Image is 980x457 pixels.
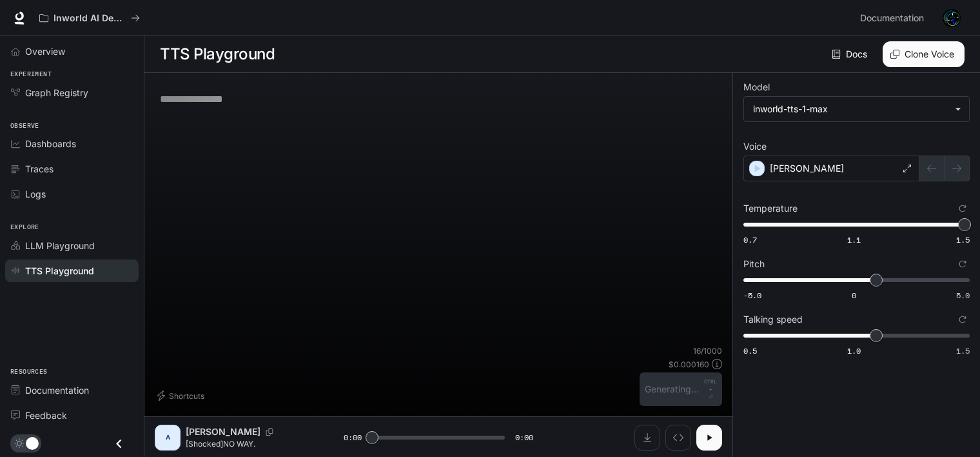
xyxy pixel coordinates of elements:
p: 16 / 1000 [693,345,722,356]
p: Model [743,83,770,92]
a: Graph Registry [5,81,139,104]
a: Logs [5,183,139,205]
div: inworld-tts-1-max [744,97,969,121]
span: TTS Playground [25,264,94,278]
span: 1.5 [956,234,970,245]
p: $ 0.000160 [669,359,709,370]
span: 0 [852,290,856,301]
span: Traces [25,162,54,176]
div: A [157,427,178,448]
p: Pitch [743,259,765,269]
span: 0.5 [743,345,757,356]
span: 0.7 [743,234,757,245]
span: -5.0 [743,290,761,301]
button: Close drawer [104,431,133,457]
p: Voice [743,142,767,151]
a: Traces [5,157,139,180]
span: Feedback [25,409,67,422]
span: Overview [25,45,65,58]
button: User avatar [939,5,965,31]
button: Clone Voice [883,41,965,67]
p: Temperature [743,204,798,213]
button: Download audio [634,425,660,451]
span: LLM Playground [25,239,95,252]
span: Documentation [25,383,89,397]
p: Inworld AI Demos [54,13,126,24]
button: Copy Voice ID [260,428,279,436]
span: Graph Registry [25,86,88,99]
a: LLM Playground [5,234,139,257]
button: Reset to default [955,257,970,271]
span: 5.0 [956,290,970,301]
span: 0:00 [344,431,362,444]
span: Dark mode toggle [26,436,39,450]
span: 1.5 [956,345,970,356]
p: [PERSON_NAME] [186,425,260,438]
a: TTS Playground [5,259,139,282]
span: 1.0 [847,345,861,356]
a: Docs [829,41,872,67]
a: Documentation [5,379,139,401]
a: Documentation [855,5,934,31]
button: Shortcuts [155,385,210,406]
button: Inspect [665,425,691,451]
p: Talking speed [743,315,803,324]
button: Reset to default [955,201,970,216]
h1: TTS Playground [160,41,275,67]
span: 0:00 [515,431,533,444]
span: Documentation [860,10,924,26]
img: User avatar [943,9,961,27]
p: [Shocked]NO WAY. [186,438,313,449]
span: Dashboards [25,137,76,150]
span: 1.1 [847,234,861,245]
a: Feedback [5,404,139,427]
p: [PERSON_NAME] [770,162,844,175]
button: Reset to default [955,312,970,327]
div: inworld-tts-1-max [753,103,948,116]
a: Overview [5,40,139,63]
button: All workspaces [34,5,146,31]
a: Dashboards [5,132,139,155]
span: Logs [25,187,46,201]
